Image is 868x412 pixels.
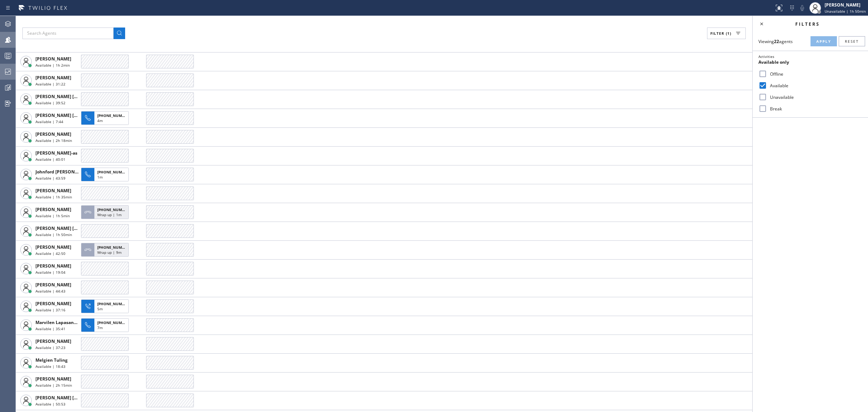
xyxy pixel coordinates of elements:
span: Wrap up | 1m [97,212,122,217]
button: [PHONE_NUMBER]1m [81,165,131,184]
span: Filters [795,21,820,27]
span: Johnford [PERSON_NAME] [35,169,91,175]
span: Viewing agents [758,38,793,45]
button: [PHONE_NUMBER]4m [81,109,131,127]
span: [PERSON_NAME] [PERSON_NAME] [35,93,108,100]
span: [PHONE_NUMBER] [97,320,130,325]
label: Offline [767,71,862,77]
span: Available | 42:50 [35,251,65,256]
span: [PERSON_NAME] [35,376,71,382]
span: [PHONE_NUMBER] [97,301,130,306]
span: [PERSON_NAME] [PERSON_NAME] [35,225,108,231]
span: Available | 43:59 [35,176,65,181]
span: [PERSON_NAME] [35,206,71,213]
span: [PERSON_NAME] [35,263,71,269]
span: Available | 1h 2min [35,63,70,68]
span: 7m [97,325,103,330]
span: Filter (1) [710,31,731,36]
span: [PERSON_NAME] [35,188,71,194]
button: Apply [810,36,837,46]
span: Unavailable | 1h 50min [825,9,866,14]
span: [PERSON_NAME] [35,75,71,81]
span: Melgien Tuling [35,357,68,363]
span: [PHONE_NUMBER] [97,169,130,175]
span: [PERSON_NAME] [35,338,71,344]
span: Available only [758,59,789,65]
label: Unavailable [767,94,862,100]
span: Available | 35:41 [35,326,65,331]
button: [PHONE_NUMBER]Wrap up | 1m [81,203,131,221]
label: Available [767,83,862,89]
span: [PERSON_NAME] [35,56,71,62]
span: 1m [97,175,103,180]
span: Available | 19:04 [35,270,65,275]
span: [PERSON_NAME] [35,300,71,307]
span: Available | 7:44 [35,119,63,124]
span: Available | 39:52 [35,100,65,105]
button: [PHONE_NUMBER]5m [81,297,131,315]
span: [PHONE_NUMBER] [97,245,130,250]
span: [PERSON_NAME]-as [35,150,77,156]
span: Available | 1h 35min [35,194,72,199]
button: Filter (1) [707,28,746,39]
span: [PHONE_NUMBER] [97,207,130,212]
span: Available | 2h 18min [35,138,72,143]
span: Available | 50:53 [35,402,65,407]
span: [PERSON_NAME] [35,282,71,288]
span: Available | 18:43 [35,364,65,369]
button: Mute [797,3,807,13]
button: [PHONE_NUMBER]7m [81,316,131,334]
span: Reset [845,39,859,44]
span: [PHONE_NUMBER] [97,113,130,118]
span: Available | 31:22 [35,81,65,87]
div: [PERSON_NAME] [825,2,866,8]
span: Wrap up | 9m [97,250,122,255]
span: Available | 37:23 [35,345,65,350]
span: 5m [97,306,103,311]
div: Activities [758,54,862,59]
span: Available | 37:16 [35,307,65,312]
button: [PHONE_NUMBER]Wrap up | 9m [81,241,131,259]
span: Available | 2h 15min [35,383,72,388]
input: Search Agents [22,28,114,39]
span: Available | 44:43 [35,289,65,294]
span: [PERSON_NAME] [35,131,71,137]
strong: 22 [774,38,779,45]
span: 4m [97,118,103,123]
span: [PERSON_NAME] [PERSON_NAME] [35,112,108,118]
span: Apply [816,39,831,44]
span: Marvilen Lapasanda [35,319,79,325]
span: [PERSON_NAME] [35,244,71,250]
button: Reset [839,36,865,46]
span: Available | 1h 5min [35,213,70,218]
label: Break [767,106,862,112]
span: Available | 40:01 [35,157,65,162]
span: [PERSON_NAME] [PERSON_NAME] [35,395,108,401]
span: Available | 1h 50min [35,232,72,237]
